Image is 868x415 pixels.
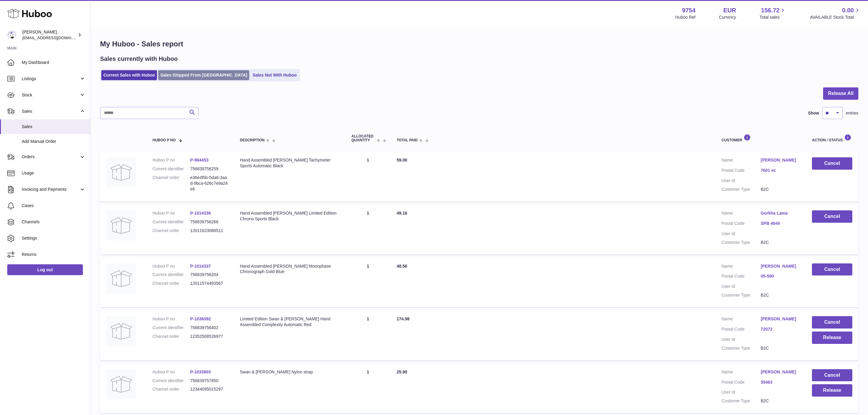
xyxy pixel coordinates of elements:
[719,14,736,20] div: Currency
[106,263,136,294] img: no-photo.jpg
[397,211,407,215] span: 49.16
[812,263,852,276] button: Cancel
[153,316,190,322] dt: Huboo P no
[761,6,779,14] span: 156.72
[345,310,391,360] td: 1
[675,14,696,20] div: Huboo Ref
[682,6,696,14] strong: 9754
[190,175,228,192] dd: e36e4f5b-5da6-3aad-9bca-626c7e9a24e6
[100,55,178,63] h2: Sales currently with Huboo
[153,281,190,286] dt: Channel order
[22,203,86,209] span: Cases
[106,157,136,187] img: no-photo.jpg
[722,157,761,165] dt: Name
[722,231,761,237] dt: User Id
[722,273,761,281] dt: Postal Code
[722,398,761,404] dt: Customer Type
[722,210,761,218] dt: Name
[759,6,786,20] a: 156.72 Total sales
[153,263,190,269] dt: Huboo P no
[106,369,136,399] img: no-photo.jpg
[397,316,410,321] span: 174.98
[153,334,190,339] dt: Channel order
[722,134,800,142] div: Customer
[153,210,190,216] dt: Huboo P no
[722,221,761,228] dt: Postal Code
[153,369,190,375] dt: Huboo P no
[240,263,339,275] div: Hand Assembled [PERSON_NAME] Moonphase Chronograph Gold Blue
[22,235,86,241] span: Settings
[397,158,407,162] span: 59.00
[722,292,761,298] dt: Customer Type
[761,168,800,173] a: 7601 sc
[722,263,761,271] dt: Name
[240,316,339,328] div: Limited Edition Swan & [PERSON_NAME] Hand Assembled Complexity Automatic Red
[153,272,190,278] dt: Current identifier
[810,14,861,20] span: AVAILABLE Stock Total
[808,110,819,116] label: Show
[190,325,228,331] dd: 756839756402
[153,378,190,384] dt: Current identifier
[153,157,190,163] dt: Huboo P no
[240,157,339,169] div: Hand Assembled [PERSON_NAME] Tachymeter Sports Automatic Black
[761,187,800,192] dd: B2C
[345,151,391,201] td: 1
[190,281,228,286] dd: 12011574493567
[240,210,339,222] div: Hand Assembled [PERSON_NAME] Limited Edition Chrono Sports Black
[22,29,77,41] div: [PERSON_NAME]
[761,292,800,298] dd: B2C
[22,252,86,257] span: Returns
[22,187,79,192] span: Invoicing and Payments
[22,108,79,114] span: Sales
[190,272,228,278] dd: 756839756204
[190,264,211,269] a: P-1014337
[153,228,190,234] dt: Channel order
[190,158,209,162] a: P-984453
[153,325,190,331] dt: Current identifier
[345,363,391,413] td: 1
[722,326,761,334] dt: Postal Code
[722,337,761,342] dt: User Id
[351,134,375,142] span: ALLOCATED Quantity
[345,204,391,254] td: 1
[22,76,79,82] span: Listings
[22,92,79,98] span: Stock
[761,221,800,226] a: SPB 4044
[106,316,136,346] img: no-photo.jpg
[759,14,786,20] span: Total sales
[190,369,211,374] a: P-1033803
[190,228,228,234] dd: 12011623088511
[397,138,418,142] span: Total paid
[190,386,228,392] dd: 12344095015297
[345,257,391,307] td: 1
[153,219,190,225] dt: Current identifier
[722,379,761,387] dt: Postal Code
[812,316,852,329] button: Cancel
[190,211,211,215] a: P-1014336
[823,87,858,100] button: Release All
[22,124,86,130] span: Sales
[722,369,761,376] dt: Name
[846,110,858,116] span: entries
[397,369,407,374] span: 25.90
[153,386,190,392] dt: Channel order
[761,398,800,404] dd: B2C
[812,332,852,344] button: Release
[761,157,800,163] a: [PERSON_NAME]
[761,263,800,269] a: [PERSON_NAME]
[812,384,852,397] button: Release
[22,35,89,40] span: [EMAIL_ADDRESS][DOMAIN_NAME]
[842,6,854,14] span: 0.00
[153,175,190,192] dt: Channel order
[153,166,190,172] dt: Current identifier
[153,138,176,142] span: Huboo P no
[22,170,86,176] span: Usage
[722,178,761,184] dt: User Id
[158,70,249,80] a: Sales Shipped From [GEOGRAPHIC_DATA]
[190,316,211,321] a: P-1036092
[761,273,800,279] a: 05-500
[723,6,736,14] strong: EUR
[761,379,800,385] a: 35463
[190,219,228,225] dd: 756839756266
[812,369,852,382] button: Cancel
